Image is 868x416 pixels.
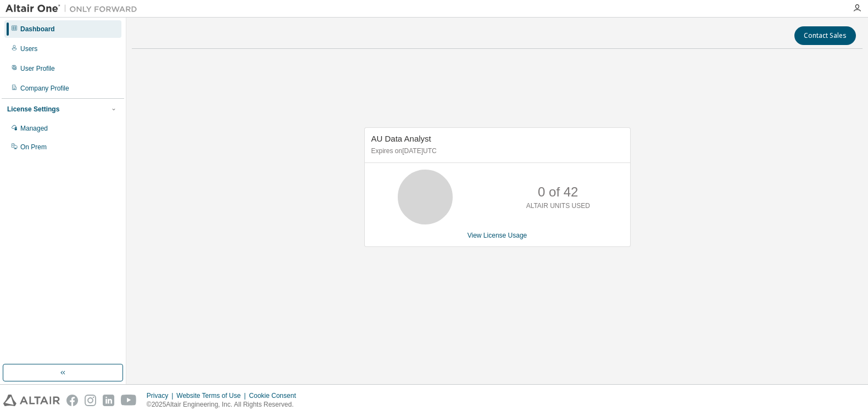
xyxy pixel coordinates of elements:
[371,147,621,156] p: Expires on [DATE] UTC
[5,3,143,14] img: Altair One
[20,124,48,133] div: Managed
[20,25,55,33] div: Dashboard
[794,26,856,45] button: Contact Sales
[147,391,176,400] div: Privacy
[20,84,69,93] div: Company Profile
[538,183,578,201] p: 0 of 42
[121,395,137,406] img: youtube.svg
[85,395,96,406] img: instagram.svg
[20,44,37,53] div: Users
[147,400,303,409] p: © 2025 Altair Engineering, Inc. All Rights Reserved.
[7,105,59,114] div: License Settings
[20,64,55,73] div: User Profile
[103,395,114,406] img: linkedin.svg
[176,391,249,400] div: Website Terms of Use
[66,395,78,406] img: facebook.svg
[371,134,431,143] span: AU Data Analyst
[3,395,60,406] img: altair_logo.svg
[526,201,590,211] p: ALTAIR UNITS USED
[468,232,527,239] a: View License Usage
[249,391,302,400] div: Cookie Consent
[20,143,47,151] div: On Prem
